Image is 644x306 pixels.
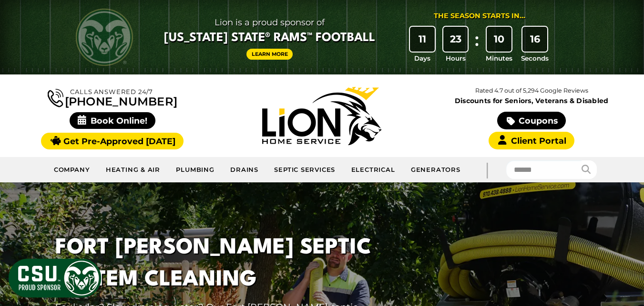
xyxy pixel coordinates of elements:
[164,15,375,30] span: Lion is a proud sponsor of
[343,160,403,179] a: Electrical
[76,9,133,66] img: CSU Rams logo
[472,27,481,63] div: :
[70,112,156,129] span: Book Online!
[414,53,430,63] span: Days
[429,97,634,104] span: Discounts for Seniors, Veterans & Disabled
[497,112,566,129] a: Coupons
[7,257,102,299] img: CSU Sponsor Badge
[489,132,574,149] a: Client Portal
[486,53,512,63] span: Minutes
[522,27,547,52] div: 16
[46,160,98,179] a: Company
[468,157,506,182] div: |
[48,87,177,107] a: [PHONE_NUMBER]
[443,27,468,52] div: 23
[168,160,223,179] a: Plumbing
[427,85,636,96] p: Rated 4.7 out of 5,294 Google Reviews
[403,160,468,179] a: Generators
[164,30,375,46] span: [US_STATE] State® Rams™ Football
[410,27,435,52] div: 11
[487,27,511,52] div: 10
[246,49,293,60] a: Learn More
[262,87,381,145] img: Lion Home Service
[55,232,402,296] h1: Fort [PERSON_NAME] Septic System Cleaning
[446,53,466,63] span: Hours
[98,160,169,179] a: Heating & Air
[521,53,549,63] span: Seconds
[223,160,266,179] a: Drains
[434,11,525,21] div: The Season Starts in...
[266,160,343,179] a: Septic Services
[41,133,184,149] a: Get Pre-Approved [DATE]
